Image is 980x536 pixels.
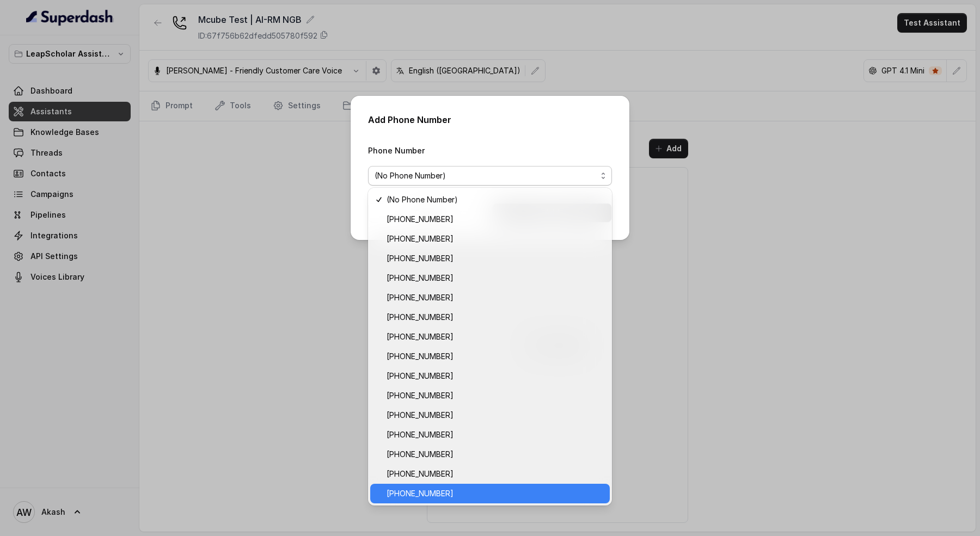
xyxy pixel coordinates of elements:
[387,330,603,343] span: [PHONE_NUMBER]
[387,350,603,363] span: [PHONE_NUMBER]
[387,213,603,226] span: [PHONE_NUMBER]
[368,188,612,506] div: (No Phone Number)
[387,369,603,383] span: [PHONE_NUMBER]
[387,193,603,206] span: (No Phone Number)
[387,487,603,500] span: [PHONE_NUMBER]
[387,448,603,461] span: [PHONE_NUMBER]
[387,467,603,480] span: [PHONE_NUMBER]
[368,166,612,186] button: (No Phone Number)
[387,252,603,265] span: [PHONE_NUMBER]
[387,272,603,285] span: [PHONE_NUMBER]
[375,169,597,182] span: (No Phone Number)
[387,409,603,422] span: [PHONE_NUMBER]
[387,389,603,402] span: [PHONE_NUMBER]
[387,311,603,324] span: [PHONE_NUMBER]
[387,428,603,441] span: [PHONE_NUMBER]
[387,291,603,304] span: [PHONE_NUMBER]
[387,232,603,245] span: [PHONE_NUMBER]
